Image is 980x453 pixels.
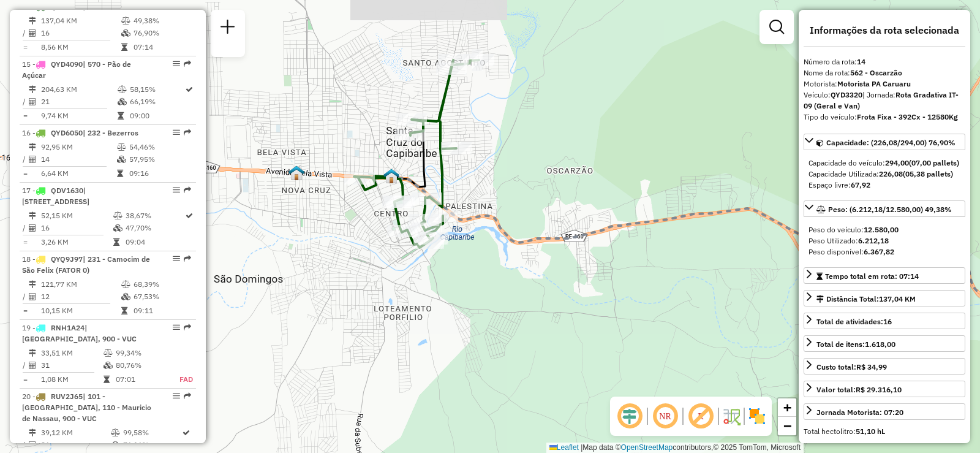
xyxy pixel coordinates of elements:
td: 99,34% [115,347,166,359]
i: Total de Atividades [29,293,36,300]
div: Capacidade Utilizada: [809,169,960,180]
img: Sta. Cruz Sala de Vendas [288,165,304,181]
a: Capacidade: (226,08/294,00) 76,90% [804,134,965,150]
span: 16 - [22,128,138,137]
td: / [22,96,28,108]
td: / [22,27,28,39]
span: | [581,443,582,452]
span: Ocultar NR [650,402,680,431]
div: Veículo: [804,89,965,112]
td: 80,76% [115,359,166,371]
td: FAD [166,373,194,386]
td: / [22,291,28,303]
td: / [22,359,28,371]
span: Peso: (6.212,18/12.580,00) 49,38% [828,205,952,214]
span: QYQ9J97 [51,254,83,264]
td: 8,56 KM [40,41,121,53]
td: 09:11 [133,305,191,317]
a: Total de atividades:16 [804,313,965,329]
i: % de utilização da cubagem [117,156,126,163]
span: Peso do veículo: [809,225,899,234]
div: Valor total: [816,384,902,395]
td: 36 [40,439,110,451]
em: Opções [173,60,180,67]
i: % de utilização do peso [104,349,113,357]
span: | 232 - Bezerros [83,128,138,137]
em: Rota exportada [184,392,191,400]
i: Total de Atividades [29,29,36,37]
div: Capacidade do veículo: [809,158,960,169]
a: Exibir filtros [764,15,789,39]
span: | 562 - Oscarzão [83,2,140,11]
span: | 101 - [GEOGRAPHIC_DATA], 110 - Mauricio de Nassau, 900 - VUC [22,392,151,423]
strong: 6.367,82 [864,247,894,256]
span: Capacidade: (226,08/294,00) 76,90% [826,138,956,147]
div: Nome da rota: [804,67,965,78]
span: | [GEOGRAPHIC_DATA], 900 - VUC [22,323,137,343]
strong: 1.618,00 [865,340,895,349]
span: | 570 - Pão de Açúcar [22,59,131,80]
td: 39,12 KM [40,427,110,439]
span: 137,04 KM [879,294,916,303]
a: Jornada Motorista: 07:20 [804,403,965,420]
i: Total de Atividades [29,224,36,232]
td: 121,77 KM [40,278,121,291]
div: Capacidade: (226,08/294,00) 76,90% [804,153,965,196]
td: = [22,305,28,317]
span: 19 - [22,323,137,343]
td: = [22,167,28,180]
strong: 562 - Oscarzão [850,68,902,77]
strong: 6.212,18 [858,236,889,245]
td: 12 [40,291,121,303]
i: Distância Total [29,429,36,436]
td: / [22,153,28,166]
img: PA - Sta Cruz [383,168,399,184]
span: QDV1630 [51,186,83,195]
span: − [783,418,791,433]
a: Leaflet [549,443,579,452]
a: Nova sessão e pesquisa [216,15,240,42]
i: Tempo total em rota [104,376,110,383]
td: 09:04 [125,236,184,248]
strong: 294,00 [885,158,909,167]
td: 67,53% [133,291,191,303]
i: Distância Total [29,86,36,93]
em: Rota exportada [184,255,191,262]
strong: 226,08 [879,169,903,178]
i: Tempo total em rota [121,44,127,51]
i: % de utilização da cubagem [104,362,113,369]
strong: 12.580,00 [864,225,899,234]
i: % de utilização do peso [121,17,130,25]
span: Exibir rótulo [686,402,715,431]
div: Espaço livre: [809,180,960,191]
td: 49,38% [133,15,191,27]
strong: 67,92 [851,180,870,189]
span: RNH1A24 [51,323,85,332]
i: Rota otimizada [186,212,193,219]
img: Fluxo de ruas [722,406,741,426]
i: % de utilização do peso [111,429,120,436]
span: QYD6050 [51,128,83,137]
span: | 231 - Camocim de São Felix (FATOR 0) [22,254,150,275]
td: 21 [40,96,117,108]
td: 07:01 [115,373,166,386]
i: Total de Atividades [29,362,36,369]
td: 92,95 KM [40,141,116,153]
div: Tipo do veículo: [804,112,965,123]
span: Ocultar deslocamento [615,402,644,431]
td: / [22,439,28,451]
strong: Motorista PA Caruaru [837,79,911,88]
em: Rota exportada [184,60,191,67]
i: Distância Total [29,349,36,357]
td: 31 [40,359,103,371]
i: Tempo total em rota [118,112,124,120]
i: % de utilização da cubagem [113,224,123,232]
td: 76,90% [133,27,191,39]
td: 52,15 KM [40,210,113,222]
em: Opções [173,186,180,194]
td: 33,51 KM [40,347,103,359]
i: Rota otimizada [183,429,190,436]
span: QYD4090 [51,59,83,69]
td: = [22,373,28,386]
td: 10,15 KM [40,305,121,317]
